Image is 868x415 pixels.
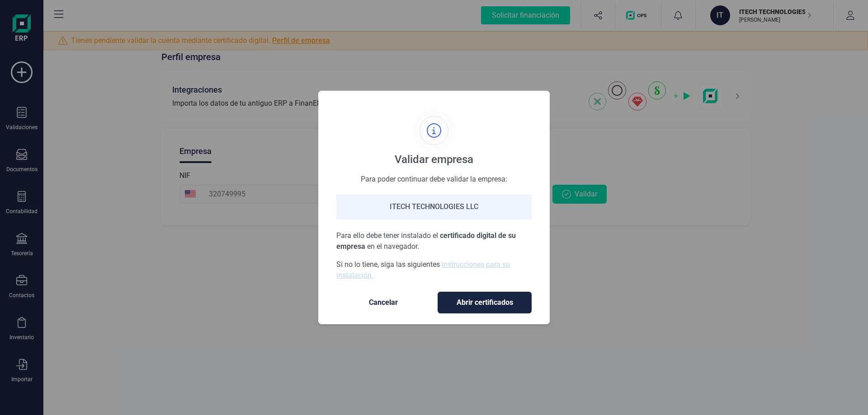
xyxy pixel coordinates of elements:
span: Abrir certificados [447,297,522,308]
div: Para poder continuar debe validar la empresa: [336,174,532,183]
p: Si no lo tiene, siga las siguientes [336,259,532,281]
button: Abrir certificados [438,292,532,313]
button: Cancelar [336,292,430,313]
div: ITECH TECHNOLOGIES LLC [336,194,532,219]
span: Cancelar [345,297,421,308]
p: Para ello debe tener instalado el en el navegador. [336,230,532,252]
div: Validar empresa [395,152,473,167]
